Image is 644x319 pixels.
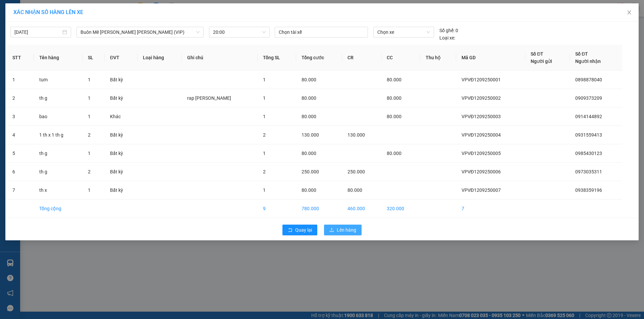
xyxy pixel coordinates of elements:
td: Khác [105,107,138,126]
span: 80.000 [387,95,401,101]
td: Bất kỳ [105,126,138,144]
span: rollback [288,228,292,233]
span: 80.000 [302,114,316,119]
span: 2 [263,132,266,138]
td: Bất kỳ [105,144,138,163]
td: 1 [7,71,34,89]
td: 460.000 [342,200,381,218]
span: 1 [263,77,266,82]
th: Tên hàng [34,45,82,71]
span: 0938359196 [575,187,602,193]
td: bao [34,107,82,126]
span: 0985430123 [575,151,602,156]
span: VPVĐ1209250004 [462,132,501,138]
span: 0914144892 [575,114,602,119]
button: uploadLên hàng [324,225,362,235]
span: 1 [263,151,266,156]
td: tum [34,71,82,89]
td: 320.000 [381,200,420,218]
td: 6 [7,163,34,181]
span: Số ĐT [531,51,543,57]
td: 7 [7,181,34,200]
span: 80.000 [302,77,316,82]
span: 250.000 [347,169,365,174]
td: th g [34,144,82,163]
th: Ghi chú [182,45,258,71]
span: 2 [88,169,91,174]
th: Tổng SL [258,45,296,71]
td: Bất kỳ [105,163,138,181]
span: Quay lại [295,226,312,234]
span: 2 [263,169,266,174]
td: 5 [7,144,34,163]
span: Số ghế: [439,27,454,34]
span: Chọn xe [377,27,430,37]
td: Bất kỳ [105,71,138,89]
span: Người gửi [531,59,552,64]
th: Loại hàng [138,45,182,71]
span: Buôn Mê Thuột - Hồ Chí Minh (VIP) [80,27,200,37]
td: Bất kỳ [105,89,138,107]
span: XÁC NHẬN SỐ HÀNG LÊN XE [13,9,83,15]
button: Close [620,3,639,22]
span: 130.000 [347,132,365,138]
div: 0 [439,27,458,34]
th: Tổng cước [296,45,342,71]
td: 4 [7,126,34,144]
span: VPVĐ1209250003 [462,114,501,119]
input: 12/09/2025 [14,28,61,36]
th: Thu hộ [420,45,456,71]
span: 1 [263,187,266,193]
td: 2 [7,89,34,107]
span: VPVĐ1209250005 [462,151,501,156]
td: Bất kỳ [105,181,138,200]
span: 0898878040 [575,77,602,82]
span: 80.000 [302,95,316,101]
span: VPVĐ1209250007 [462,187,501,193]
th: ĐVT [105,45,138,71]
span: 80.000 [302,151,316,156]
span: Lên hàng [337,226,356,234]
span: 80.000 [387,151,401,156]
span: down [196,30,200,34]
span: Loại xe: [439,34,455,42]
span: close [627,10,632,15]
span: VPVĐ1209250006 [462,169,501,174]
td: 1 th x 1 th g [34,126,82,144]
td: th g [34,163,82,181]
td: 3 [7,107,34,126]
span: 1 [88,114,91,119]
span: VPVĐ1209250001 [462,77,501,82]
td: Tổng cộng [34,200,82,218]
span: 1 [263,114,266,119]
span: 0973035311 [575,169,602,174]
td: th x [34,181,82,200]
span: Số ĐT [575,51,588,57]
span: Người nhận [575,59,601,64]
td: 9 [258,200,296,218]
th: Mã GD [456,45,526,71]
button: rollbackQuay lại [282,225,317,235]
td: 7 [456,200,526,218]
span: 0931559413 [575,132,602,138]
td: 780.000 [296,200,342,218]
span: VPVĐ1209250002 [462,95,501,101]
th: SL [83,45,105,71]
span: 80.000 [387,114,401,119]
span: upload [329,228,334,233]
th: STT [7,45,34,71]
th: CC [381,45,420,71]
span: 1 [88,151,91,156]
th: CR [342,45,381,71]
span: 20:00 [213,27,266,37]
td: th g [34,89,82,107]
span: 250.000 [302,169,319,174]
span: rap [PERSON_NAME] [187,95,231,101]
span: 1 [88,77,91,82]
span: 1 [88,95,91,101]
span: 80.000 [387,77,401,82]
span: 1 [263,95,266,101]
span: 2 [88,132,91,138]
span: 0909373209 [575,95,602,101]
span: 80.000 [347,187,362,193]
